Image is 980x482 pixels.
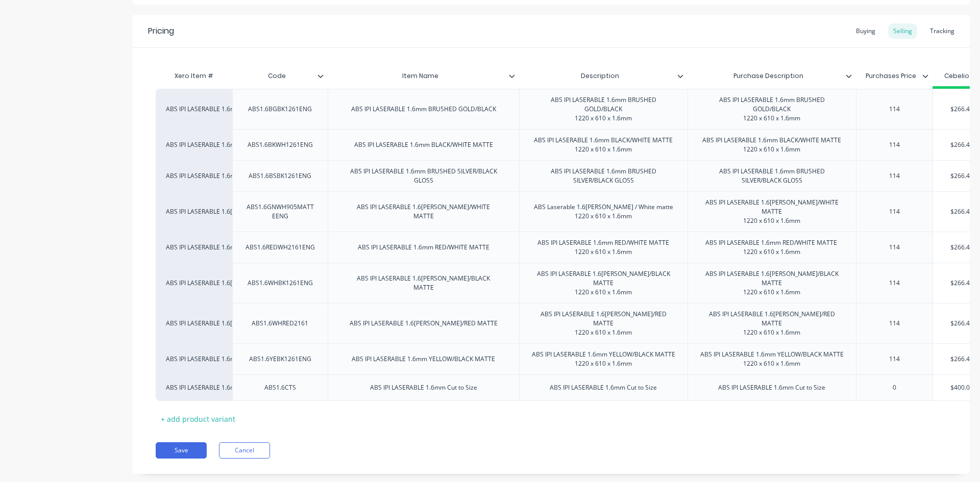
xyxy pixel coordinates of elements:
div: Purchases Price [856,63,926,89]
div: 114 [869,276,920,290]
div: ABS1.6WHRED2161 [243,317,316,330]
div: ABS IPI LASERABLE 1.6mm YELLOW/BLACK MATTE 1220 x 610 x 1.6mm [692,348,852,370]
div: ABS IPI LASERABLE 1.6mm BLACK/WHITE MATTE 1220 x 610 x 1.6mm [694,134,849,156]
button: Cancel [219,442,270,459]
div: ABS IPI LASERABLE 1.6mm Cut to Size [362,381,485,394]
div: 0 [869,381,920,394]
div: ABS IPI LASERABLE 1.6mm BLACK/WHITE MATTE [346,138,501,151]
div: ABS IPI LASERABLE 1.6mm BRUSHED GOLD/BLACK 1220 x 610 x 1.6mm [692,93,852,125]
div: ABS1.6BKWH1261ENG [239,138,321,151]
div: ABS IPI LASERABLE 1.6[PERSON_NAME]/BLACK MATTE 1220 x 610 x 1.6mm [692,267,852,299]
div: ABS IPI LASERABLE 1.6mm Cut to Size [710,381,834,394]
div: ABS IPI LASERABLE 1.6mm BRUSHED GOLD/BLACK [166,105,222,114]
div: + add product variant [156,411,240,427]
div: ABS1.6CTS [255,381,306,394]
div: Tracking [925,23,960,39]
div: ABS IPI LASERABLE 1.6[PERSON_NAME]/RED MATTE 1220 x 610 x 1.6mm [524,308,683,339]
div: Description [519,63,681,89]
div: Item Name [328,66,519,86]
div: Selling [888,23,917,39]
div: ABS IPI LASERABLE 1.6[PERSON_NAME]/BLACK MATTE [166,278,222,288]
button: Save [156,442,207,459]
div: ABS IPI LASERABLE 1.6mm BLACK/WHITE MATTE 1220 x 610 x 1.6mm [526,134,681,156]
div: Item Name [328,63,513,89]
div: ABS IPI LASERABLE 1.6mm BRUSHED GOLD/BLACK 1220 x 610 x 1.6mm [524,93,683,125]
div: ABS IPI LASERABLE 1.6[PERSON_NAME]/BLACK MATTE [339,272,508,294]
div: ABS IPI LASERABLE 1.6mm BRUSHED GOLD/BLACK [343,103,504,116]
div: ABS IPI LASERABLE 1.6mm RED/WHITE MATTE [166,243,222,252]
div: ABS IPI LASERABLE 1.6mm RED/WHITE MATTE 1220 x 610 x 1.6mm [524,236,683,259]
div: ABS IPI LASERABLE 1.6mm BLACK/WHITE MATTE [166,140,222,149]
div: Description [519,66,688,86]
div: ABS1.6WHBK1261ENG [239,276,321,290]
div: ABS1.6GNWH905MATTEENG [237,200,324,223]
div: Xero Item # [156,66,232,86]
div: ABS IPI LASERABLE 1.6mm BRUSHED SILVER/BLACK GLOSS [692,165,852,187]
div: 114 [869,169,920,183]
div: ABS IPI LASERABLE 1.6[PERSON_NAME]/RED MATTE [166,319,222,328]
div: ABS IPI LASERABLE 1.6mm RED/WHITE MATTE 1220 x 610 x 1.6mm [697,236,847,259]
div: Code [232,66,328,86]
div: ABS IPI LASERABLE 1.6[PERSON_NAME]/WHITE MATTE [166,207,222,216]
div: ABS IPI LASERABLE 1.6[PERSON_NAME]/WHITE MATTE 1220 x 610 x 1.6mm [692,196,852,227]
div: ABS Laserable 1.6[PERSON_NAME] / White matte 1220 x 610 x 1.6mm [526,200,681,223]
div: Code [232,63,322,89]
div: ABS1.6BSBK1261ENG [240,169,320,183]
div: ABS IPI LASERABLE 1.6mm Cut to Size [542,381,665,394]
div: Purchase Description [688,66,856,86]
div: ABS IPI LASERABLE 1.6[PERSON_NAME]/RED MATTE 1220 x 610 x 1.6mm [692,308,852,339]
div: ABS1.6BGBK1261ENG [240,103,320,116]
div: 114 [869,103,920,116]
div: ABS IPI LASERABLE 1.6mm BRUSHED SILVER/BLACK GLOSS [339,165,508,187]
div: Cebelio [944,71,979,81]
div: ABS IPI LASERABLE 1.6[PERSON_NAME]/WHITE MATTE [339,200,508,223]
div: 114 [869,205,920,218]
div: ABS IPI LASERABLE 1.6mm BRUSHED SILVER/BLACK GLOSS [166,171,222,181]
div: ABS IPI LASERABLE 1.6[PERSON_NAME]/RED MATTE [341,317,506,330]
div: ABS IPI LASERABLE 1.6mm BRUSHED SILVER/BLACK GLOSS [524,165,683,187]
div: ABS IPI LASERABLE 1.6mm Cut to Size [166,383,222,392]
div: Purchases Price [856,66,933,86]
div: 114 [869,352,920,366]
div: ABS IPI LASERABLE 1.6mm YELLOW/BLACK MATTE [166,354,222,364]
div: ABS1.6YEBK1261ENG [241,352,320,366]
div: ABS1.6REDWH2161ENG [237,241,323,254]
div: Pricing [148,25,174,37]
div: ABS IPI LASERABLE 1.6mm RED/WHITE MATTE [350,241,498,254]
div: ABS IPI LASERABLE 1.6[PERSON_NAME]/BLACK MATTE 1220 x 610 x 1.6mm [524,267,683,299]
div: 114 [869,138,920,151]
div: ABS IPI LASERABLE 1.6mm YELLOW/BLACK MATTE 1220 x 610 x 1.6mm [524,348,683,370]
div: 114 [869,241,920,254]
div: ABS IPI LASERABLE 1.6mm YELLOW/BLACK MATTE [344,352,503,366]
div: 114 [869,317,920,330]
div: Buying [851,23,880,39]
div: Purchase Description [688,63,850,89]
